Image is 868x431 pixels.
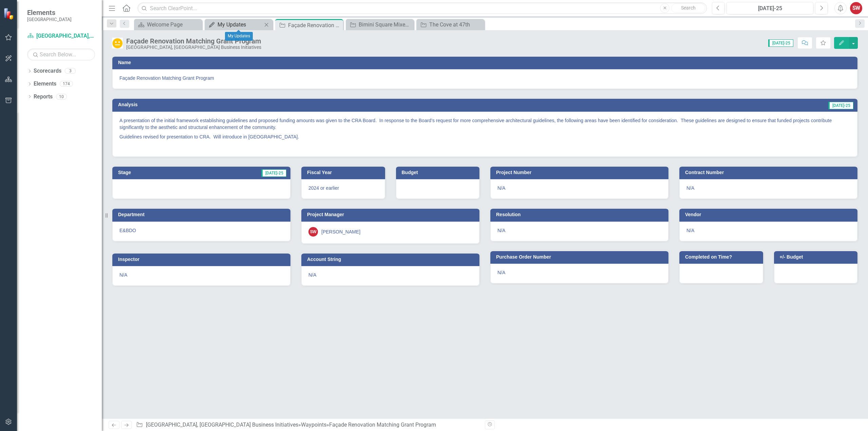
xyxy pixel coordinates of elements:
[27,32,95,40] a: [GEOGRAPHIC_DATA], [GEOGRAPHIC_DATA] Business Initiatives
[147,20,200,29] div: Welcome Page
[136,20,200,29] a: Welcome Page
[496,255,665,260] h3: Purchase Order Number
[686,185,694,191] span: N/A
[496,212,665,217] h3: Resolution
[768,39,793,47] span: [DATE]-25
[119,117,850,132] p: A presentation of the initial framework establishing guidelines and proposed funding amounts was ...
[308,227,318,237] div: SW
[218,20,262,29] div: My Updates
[329,421,436,428] div: Façade Renovation Matching Grant Program
[497,270,505,275] span: N/A
[418,20,483,29] a: The Cove at 47th
[27,17,72,22] small: [GEOGRAPHIC_DATA]
[126,37,261,45] div: Façade Renovation Matching Grant Program
[308,272,316,278] span: N/A
[850,2,862,14] button: SW
[119,228,136,233] span: E&BDO
[729,4,811,13] div: [DATE]-25
[671,3,705,13] button: Search
[496,170,665,175] h3: Project Number
[359,20,412,29] div: Bimini Square Mixed Use Development Project
[118,257,287,262] h3: Inspector
[34,80,56,88] a: Elements
[307,257,476,262] h3: Account String
[828,102,853,109] span: [DATE]-25
[685,255,760,260] h3: Completed on Time?
[681,5,696,11] span: Search
[126,45,261,50] div: [GEOGRAPHIC_DATA], [GEOGRAPHIC_DATA] Business Initiatives
[497,185,505,191] span: N/A
[119,75,850,81] span: Façade Renovation Matching Grant Program
[137,2,707,14] input: Search ClearPoint...
[56,94,67,99] div: 10
[119,132,850,142] p: Guidelines revised for presentation to CRA. Will introduce in [GEOGRAPHIC_DATA].
[225,32,253,41] div: My Updates
[727,2,813,14] button: [DATE]-25
[288,21,341,30] div: Façade Renovation Matching Grant Program
[118,60,854,65] h3: Name
[118,170,174,175] h3: Stage
[685,212,854,217] h3: Vendor
[119,272,127,278] span: N/A
[118,212,287,217] h3: Department
[3,7,15,19] img: ClearPoint Strategy
[402,170,476,175] h3: Budget
[34,93,53,101] a: Reports
[307,212,476,217] h3: Project Manager
[112,38,123,49] img: In Progress
[146,421,298,428] a: [GEOGRAPHIC_DATA], [GEOGRAPHIC_DATA] Business Initiatives
[60,81,73,87] div: 174
[497,228,505,233] span: N/A
[65,68,76,74] div: 3
[118,102,435,107] h3: Analysis
[686,228,694,233] span: N/A
[780,255,854,260] h3: +/- Budget
[347,20,412,29] a: Bimini Square Mixed Use Development Project
[136,421,480,429] div: » »
[321,228,360,235] div: [PERSON_NAME]
[429,20,483,29] div: The Cove at 47th
[301,421,326,428] a: Waypoints
[261,169,286,177] span: [DATE]-25
[685,170,854,175] h3: Contract Number
[27,8,72,17] span: Elements
[206,20,262,29] a: My Updates
[308,185,339,191] span: 2024 or earlier
[34,67,61,75] a: Scorecards
[307,170,382,175] h3: Fiscal Year
[27,49,95,60] input: Search Below...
